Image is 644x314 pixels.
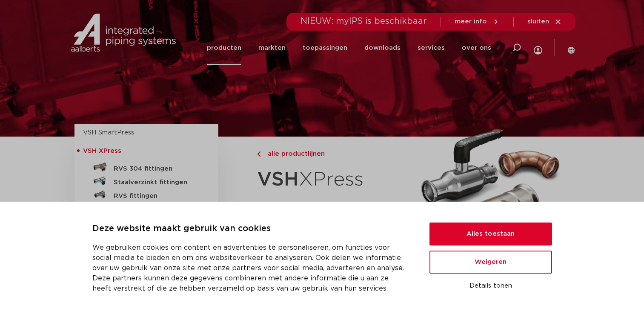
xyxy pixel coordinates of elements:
[83,174,210,188] a: Staalverzinkt fittingen
[429,251,552,274] button: Weigeren
[462,31,491,65] a: over ons
[364,31,401,65] a: downloads
[207,31,241,65] a: producten
[83,188,210,201] a: RVS fittingen
[527,18,562,26] a: sluiten
[303,31,347,65] a: toepassingen
[207,31,491,65] nav: Menu
[83,129,134,136] a: VSH SmartPress
[257,149,411,159] a: alle productlijnen
[114,192,198,200] h5: RVS fittingen
[429,223,552,245] button: Alles toestaan
[301,17,427,26] span: NIEUW: myIPS is beschikbaar
[83,160,210,174] a: RVS 304 fittingen
[83,201,210,215] a: RVS Gas fittingen
[418,31,445,65] a: services
[92,222,409,236] p: Deze website maakt gebruik van cookies
[527,18,549,25] span: sluiten
[257,163,411,196] h1: XPress
[263,151,325,157] span: alle productlijnen
[257,151,260,157] img: chevron-right.svg
[455,18,487,25] span: meer info
[455,18,500,26] a: meer info
[92,243,409,294] p: We gebruiken cookies om content en advertenties te personaliseren, om functies voor social media ...
[114,165,198,173] h5: RVS 304 fittingen
[258,31,286,65] a: markten
[114,179,198,186] h5: Staalverzinkt fittingen
[534,28,542,68] div: my IPS
[429,279,552,293] button: Details tonen
[257,170,299,189] strong: VSH
[83,148,121,154] span: VSH XPress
